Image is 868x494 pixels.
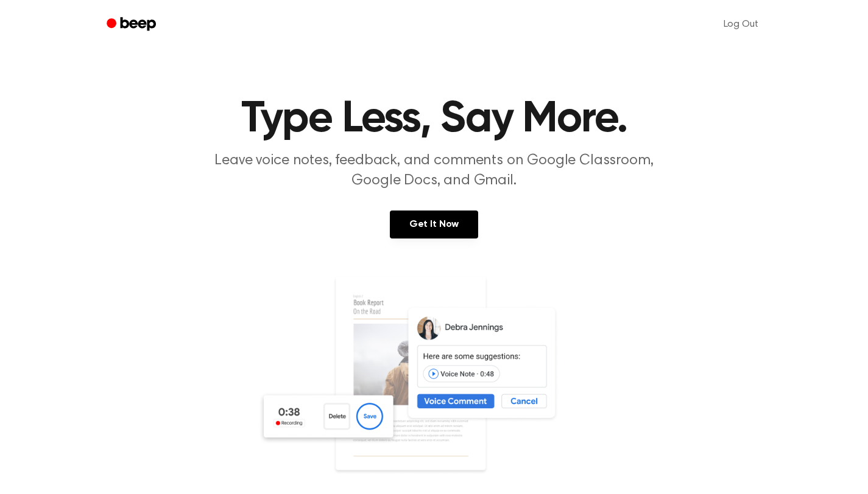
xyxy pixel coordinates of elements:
a: Get It Now [390,210,478,238]
a: Beep [98,13,167,37]
a: Log Out [711,10,771,39]
p: Leave voice notes, feedback, and comments on Google Classroom, Google Docs, and Gmail. [200,151,668,191]
h1: Type Less, Say More. [122,97,746,141]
